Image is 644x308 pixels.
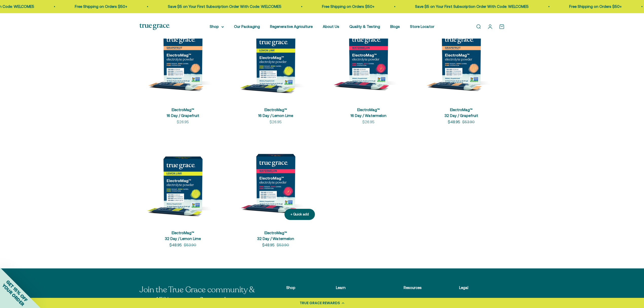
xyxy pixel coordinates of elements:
[73,4,126,9] a: Free Shipping on Orders $50+
[459,297,485,303] a: Privacy Policies
[210,24,224,30] summary: Shop
[277,242,289,248] compare-at-price: $53.90
[349,24,380,29] a: Quality & Testing
[139,14,226,101] img: ElectroMag™
[568,4,620,9] a: Free Shipping on Orders $50+
[139,285,261,306] p: Join the True Grace community & save 15% on your first order.
[323,24,339,29] a: About Us
[258,108,293,118] a: ElectroMag™16 Day / Lemon Lime
[165,231,201,241] a: ElectroMag™32 Day / Lemon Lime
[166,4,280,10] p: Save $5 on Your First Subscription Order With Code: WELCOME5
[169,242,182,248] sale-price: $48.95
[177,119,189,125] sale-price: $26.95
[362,119,374,125] sale-price: $26.95
[270,24,313,29] a: Regenerative Agriculture
[462,119,475,125] compare-at-price: $53.90
[5,279,29,303] span: GET 15% OFF
[291,212,309,217] div: + Quick add
[184,242,196,248] compare-at-price: $53.90
[257,231,294,241] a: ElectroMag™32 Day / Watermelon
[262,242,275,248] sale-price: $48.95
[320,4,373,9] a: Free Shipping on Orders $50+
[232,14,319,101] img: ElectroMag™
[286,297,310,303] a: Multivitamins
[234,24,260,29] a: Our Packaging
[418,14,505,101] img: ElectroMag™
[336,297,362,303] a: Our Packaging
[404,285,434,291] p: Resources
[444,108,478,118] a: ElectroMag™32 Day / Grapefruit
[350,108,386,118] a: ElectroMag™16 Day / Watermelon
[284,209,315,220] button: + Quick add
[286,285,311,291] p: Shop
[390,24,400,29] a: Blogs
[167,108,199,118] a: ElectroMag™16 Day / Grapefruit
[410,24,434,29] a: Store Locator
[414,4,527,10] p: Save $5 on Your First Subscription Order With Code: WELCOME5
[325,14,412,101] img: ElectroMag™
[336,285,379,291] p: Learn
[459,285,494,291] p: Legal
[139,137,226,224] img: ElectroMag™
[404,297,424,303] a: Contact Us
[448,119,460,125] sale-price: $48.95
[1,283,25,307] span: YOUR ORDER
[300,300,340,306] div: TRUE GRACE REWARDS
[232,137,319,224] img: ElectroMag™
[270,119,282,125] sale-price: $26.95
